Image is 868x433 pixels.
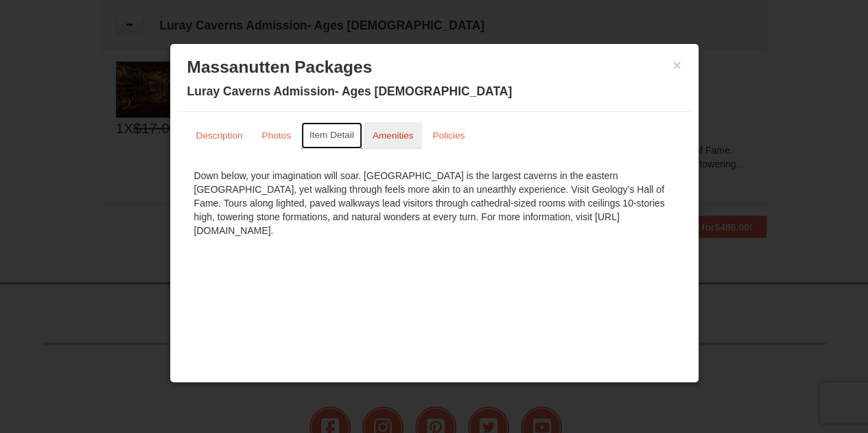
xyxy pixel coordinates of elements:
button: × [673,58,681,72]
a: Policies [423,122,473,149]
a: Item Detail [301,122,362,149]
small: Description [196,130,243,141]
small: Photos [262,130,291,141]
small: Policies [432,130,465,141]
div: Down below, your imagination will soar. [GEOGRAPHIC_DATA] is the largest caverns in the eastern [... [187,162,681,244]
h4: Luray Caverns Admission- Ages [DEMOGRAPHIC_DATA] [187,84,681,98]
small: Amenities [373,130,414,141]
h3: Massanutten Packages [187,57,681,78]
small: Item Detail [309,130,354,140]
a: Photos [253,122,300,149]
a: Amenities [364,122,423,149]
a: Description [187,122,252,149]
